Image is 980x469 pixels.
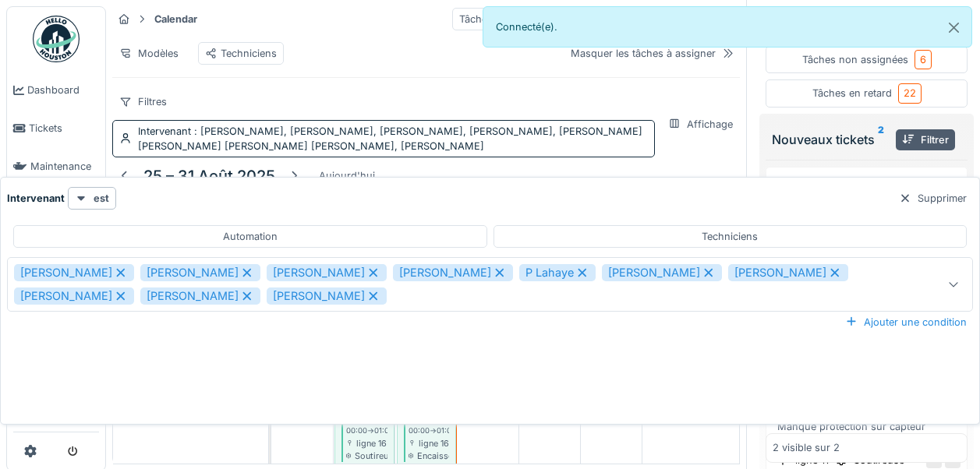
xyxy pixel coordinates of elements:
[452,8,500,30] div: Tâches
[205,46,277,61] div: Techniciens
[772,130,890,149] div: Nouveaux tickets
[571,46,716,61] div: Masquer les tâches à assigner
[797,176,840,191] div: Nouveau
[893,188,973,209] div: Supprimer
[30,159,99,174] span: Maintenance
[148,12,203,26] strong: Calendar
[346,437,387,450] div: ligne 16
[519,264,596,281] div: P Lahaye
[920,52,926,67] div: 6
[773,441,840,456] div: 2 visible sur 2
[223,229,278,244] div: Automation
[94,191,109,206] strong: est
[14,287,134,305] div: [PERSON_NAME]
[112,42,186,65] div: Modèles
[802,50,932,69] div: Tâches non assignées
[7,191,65,206] strong: Intervenant
[409,425,456,436] small: 00:00 -> 01:00
[936,7,971,48] button: Close
[267,287,387,305] div: [PERSON_NAME]
[409,437,449,450] div: ligne 16
[896,129,955,150] div: Filtrer
[27,83,99,97] span: Dashboard
[602,264,722,281] div: [PERSON_NAME]
[393,264,513,281] div: [PERSON_NAME]
[140,287,260,305] div: [PERSON_NAME]
[661,113,740,136] div: Affichage
[140,264,260,281] div: [PERSON_NAME]
[483,6,973,48] div: Connecté(e).
[878,130,884,149] sup: 2
[346,425,394,436] small: 00:00 -> 01:00
[313,165,381,186] div: Aujourd'hui
[839,312,973,333] div: Ajouter une condition
[728,264,848,281] div: [PERSON_NAME]
[904,86,916,100] div: 22
[112,90,174,113] div: Filtres
[267,264,387,281] div: [PERSON_NAME]
[812,83,922,103] div: Tâches en retard
[138,124,648,153] div: Intervenant
[29,121,99,136] span: Tickets
[138,125,642,152] span: : [PERSON_NAME], [PERSON_NAME], [PERSON_NAME], [PERSON_NAME], [PERSON_NAME] [PERSON_NAME] [PERSON...
[143,167,275,185] h5: 25 – 31 août 2025
[33,16,80,62] img: Badge_color-CXgf-gQk.svg
[346,450,387,462] div: Soutireuse
[702,229,758,244] div: Techniciens
[14,264,134,281] div: [PERSON_NAME]
[409,450,449,462] div: Encaisseuse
